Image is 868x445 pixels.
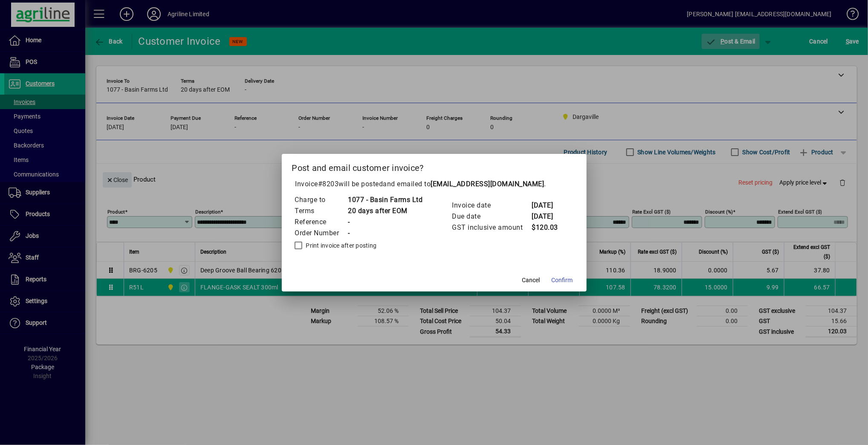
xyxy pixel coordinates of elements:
td: [DATE] [532,211,566,222]
td: Terms [295,205,348,217]
td: 1077 - Basin Farms Ltd [348,194,423,205]
td: Reference [295,217,348,228]
td: $120.03 [532,222,566,233]
td: Due date [452,211,532,222]
td: GST inclusive amount [452,222,532,233]
span: Confirm [552,276,573,285]
span: Cancel [522,276,540,285]
td: Charge to [295,194,348,205]
td: - [348,228,423,239]
button: Cancel [518,273,545,288]
td: Order Number [295,228,348,239]
button: Confirm [548,273,576,288]
td: - [348,217,423,228]
td: [DATE] [532,200,566,211]
span: and emailed to [383,180,544,188]
span: #8203 [318,180,339,188]
h2: Post and email customer invoice? [282,154,587,179]
td: Invoice date [452,200,532,211]
p: Invoice will be posted . [292,179,576,189]
td: 20 days after EOM [348,205,423,217]
b: [EMAIL_ADDRESS][DOMAIN_NAME] [431,180,544,188]
label: Print invoice after posting [304,241,377,250]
